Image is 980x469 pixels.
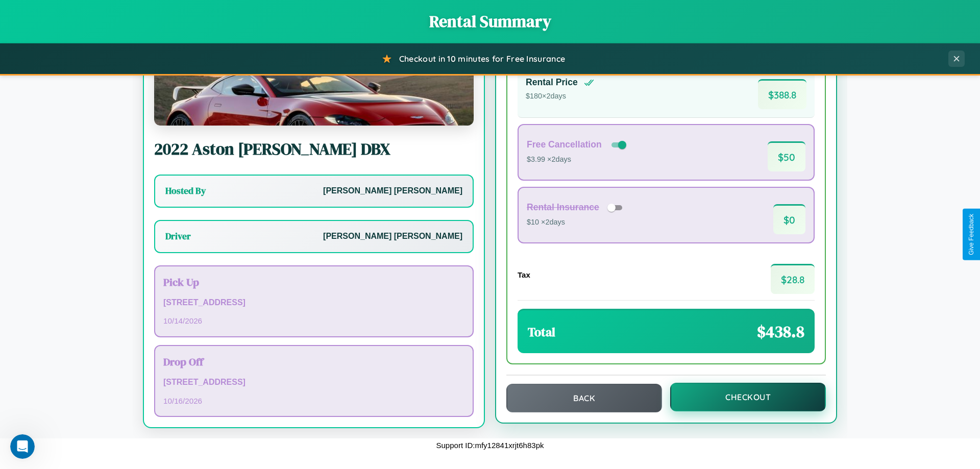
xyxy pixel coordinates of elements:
button: Back [506,384,662,412]
p: [PERSON_NAME] [PERSON_NAME] [323,184,462,199]
h4: Rental Insurance [527,202,599,213]
p: 10 / 16 / 2026 [163,394,464,408]
p: [STREET_ADDRESS] [163,295,464,310]
h4: Rental Price [526,77,578,88]
p: $3.99 × 2 days [527,153,628,166]
h3: Total [528,324,555,340]
h3: Pick Up [163,275,464,289]
iframe: Intercom live chat [10,434,35,459]
h3: Hosted By [165,185,206,197]
h2: 2022 Aston [PERSON_NAME] DBX [154,138,474,160]
span: $ 50 [768,141,805,171]
h3: Driver [165,230,191,242]
div: Give Feedback [968,214,975,255]
p: [STREET_ADDRESS] [163,375,464,390]
button: Checkout [670,383,826,411]
span: $ 0 [773,204,805,234]
h3: Drop Off [163,354,464,369]
p: $10 × 2 days [527,216,626,229]
h1: Rental Summary [10,10,970,33]
h4: Free Cancellation [527,139,602,150]
span: $ 28.8 [771,264,815,294]
p: [PERSON_NAME] [PERSON_NAME] [323,229,462,244]
p: Support ID: mfy12841xrjt6h83pk [436,438,544,452]
span: Checkout in 10 minutes for Free Insurance [399,54,565,64]
p: 10 / 14 / 2026 [163,314,464,328]
h4: Tax [518,270,530,279]
span: $ 388.8 [758,79,806,109]
p: $ 180 × 2 days [526,90,594,103]
span: $ 438.8 [757,320,804,343]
